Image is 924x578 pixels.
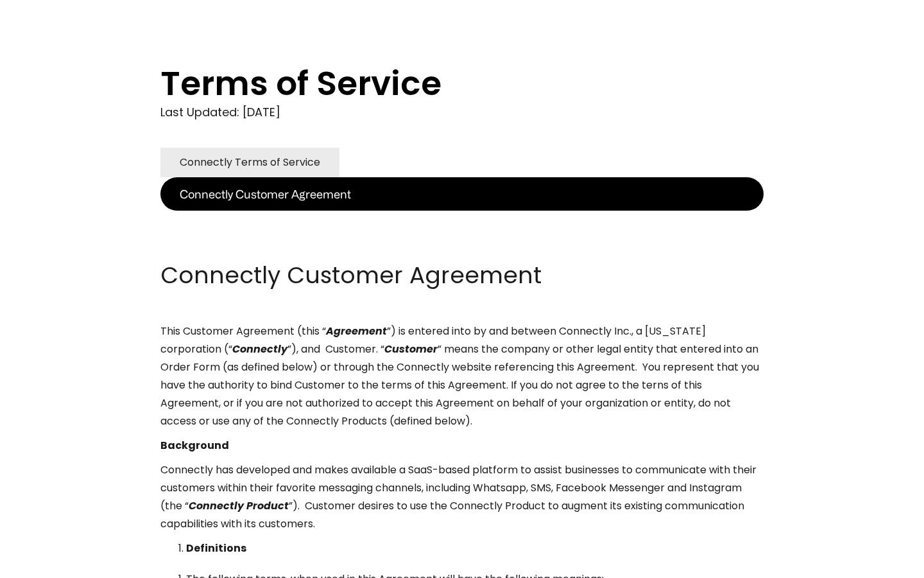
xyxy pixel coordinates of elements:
[186,541,246,556] strong: Definitions
[232,342,287,356] em: Connectly
[160,103,764,122] div: Last Updated: [DATE]
[160,322,764,430] p: This Customer Agreement (this “ ”) is entered into by and between Connectly Inc., a [US_STATE] co...
[180,185,351,203] div: Connectly Customer Agreement
[384,342,438,356] em: Customer
[180,153,320,171] div: Connectly Terms of Service
[326,324,387,338] em: Agreement
[160,211,764,229] p: ‍
[160,461,764,533] p: Connectly has developed and makes available a SaaS-based platform to assist businesses to communi...
[13,554,77,574] aside: Language selected: English
[160,438,229,453] strong: Background
[189,498,289,513] em: Connectly Product
[26,556,77,574] ul: Language list
[160,259,764,292] h2: Connectly Customer Agreement
[160,64,712,103] h1: Terms of Service
[160,235,764,253] p: ‍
